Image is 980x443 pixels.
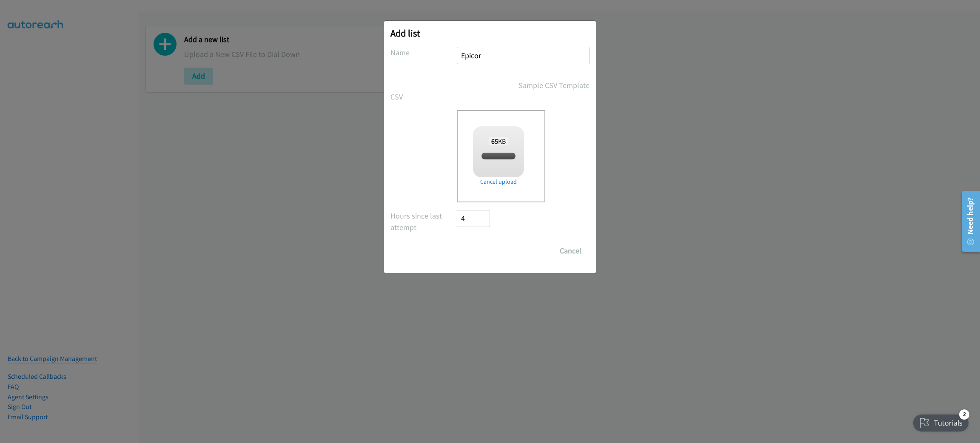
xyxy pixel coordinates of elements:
[483,152,514,160] span: EPICOR.csv
[552,242,590,259] button: Cancel
[491,137,498,145] strong: 65
[390,91,457,102] label: CSV
[390,210,457,233] label: Hours since last attempt
[955,187,980,255] iframe: Resource Center
[473,177,524,186] a: Cancel upload
[390,47,457,58] label: Name
[518,80,590,91] a: Sample CSV Template
[489,137,509,145] span: KB
[390,27,590,39] h2: Add list
[908,406,974,437] iframe: Checklist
